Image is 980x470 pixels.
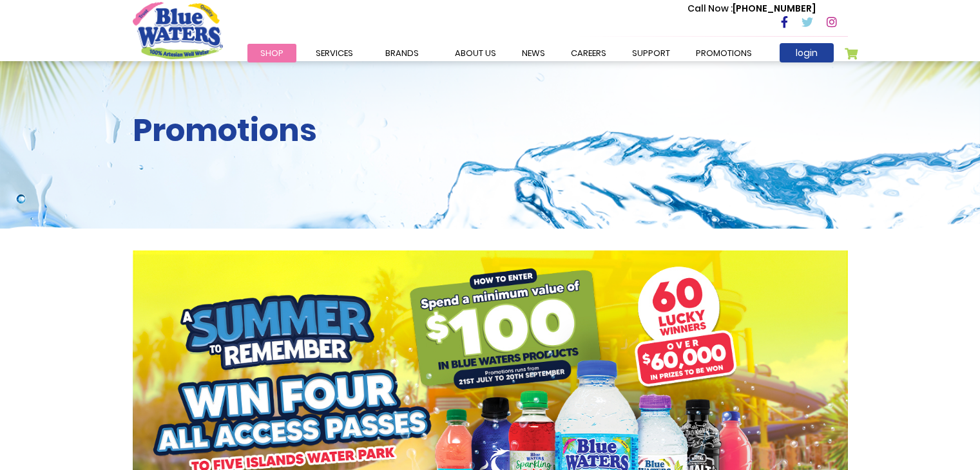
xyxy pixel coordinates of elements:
[133,112,848,149] h2: Promotions
[509,44,558,62] a: News
[687,2,733,15] span: Call Now :
[687,2,816,15] p: [PHONE_NUMBER]
[316,47,353,59] span: Services
[442,44,509,62] a: about us
[683,44,765,62] a: Promotions
[133,2,223,59] a: store logo
[619,44,683,62] a: support
[385,47,419,59] span: Brands
[558,44,619,62] a: careers
[260,47,283,59] span: Shop
[780,43,834,62] a: login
